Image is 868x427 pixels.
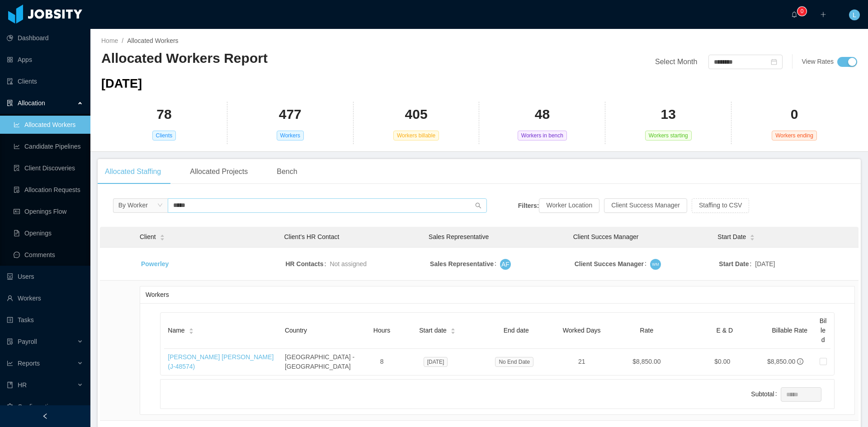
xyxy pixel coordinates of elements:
[101,37,118,44] a: Home
[7,267,83,286] a: icon: robotUsers
[286,260,324,267] strong: HR Contacts
[772,327,807,334] span: Billable Rate
[284,233,340,240] span: Client’s HR Contact
[755,259,775,269] span: [DATE]
[18,360,40,367] span: Reports
[279,105,302,124] h2: 477
[405,105,428,124] h2: 405
[285,327,307,334] span: Country
[156,105,171,124] h2: 78
[429,233,489,240] span: Sales Representative
[563,327,601,334] span: Worked Days
[424,357,448,367] span: [DATE]
[14,224,83,242] a: icon: file-textOpenings
[157,202,163,209] i: icon: down
[714,358,730,365] span: $0.00
[168,353,274,370] a: [PERSON_NAME] [PERSON_NAME](J-48574)
[152,131,176,141] span: Clients
[535,105,550,124] h2: 48
[750,237,755,239] i: icon: caret-down
[539,198,599,213] button: Worker Location
[750,233,755,239] div: Sort
[160,234,165,236] i: icon: caret-up
[330,260,367,267] span: Not assigned
[7,338,13,345] i: icon: file-protect
[18,338,37,345] span: Payroll
[717,232,746,242] span: Start Date
[797,7,807,16] sup: 0
[802,58,834,65] span: View Rates
[18,403,55,410] span: Configuration
[771,59,777,65] i: icon: calendar
[608,349,685,375] td: $8,850.00
[781,388,821,401] input: Subtotal
[277,131,304,141] span: Workers
[189,327,193,330] i: icon: caret-up
[7,100,13,106] i: icon: solution
[269,159,304,184] div: Bench
[7,404,13,410] i: icon: setting
[518,131,567,141] span: Workers in bench
[430,260,494,267] strong: Sales Representative
[475,202,481,209] i: icon: search
[645,131,692,141] span: Workers starting
[692,198,749,213] button: Staffing to CSV
[168,326,184,335] span: Name
[189,330,193,333] i: icon: caret-down
[122,37,123,44] span: /
[7,311,83,329] a: icon: profileTasks
[652,261,659,267] span: WM
[7,382,13,388] i: icon: book
[7,29,83,47] a: icon: pie-chartDashboard
[450,327,456,333] div: Sort
[7,289,83,307] a: icon: userWorkers
[419,326,447,335] span: Start date
[14,246,83,264] a: icon: messageComments
[495,357,533,367] span: No End Date
[751,390,780,398] label: Subtotal
[14,159,83,177] a: icon: file-searchClient Discoveries
[501,259,509,270] span: AF
[118,198,148,212] div: By Worker
[575,260,644,267] strong: Client Succes Manager
[556,349,608,375] td: 21
[450,327,455,330] i: icon: caret-up
[141,260,169,267] a: Powerley
[7,360,13,366] i: icon: line-chart
[101,49,479,68] h2: Allocated Workers Report
[101,76,142,90] span: [DATE]
[14,202,83,221] a: icon: idcardOpenings Flow
[7,72,83,90] a: icon: auditClients
[719,260,749,267] strong: Start Date
[820,11,826,18] i: icon: plus
[791,105,798,124] h2: 0
[393,131,439,141] span: Workers billable
[98,159,168,184] div: Allocated Staffing
[18,99,45,107] span: Allocation
[365,349,398,375] td: 8
[716,327,733,334] span: E & D
[640,327,654,334] span: Rate
[183,159,255,184] div: Allocated Projects
[767,357,795,366] div: $8,850.00
[791,11,797,18] i: icon: bell
[127,37,178,44] span: Allocated Workers
[281,349,366,375] td: [GEOGRAPHIC_DATA] - [GEOGRAPHIC_DATA]
[140,232,156,242] span: Client
[14,116,83,134] a: icon: line-chartAllocated Workers
[14,137,83,155] a: icon: line-chartCandidate Pipelines
[450,330,455,333] i: icon: caret-down
[7,51,83,69] a: icon: appstoreApps
[797,358,803,365] span: info-circle
[573,233,639,240] span: Client Succes Manager
[655,58,697,66] span: Select Month
[772,131,817,141] span: Workers ending
[661,105,676,124] h2: 13
[604,198,687,213] button: Client Success Manager
[146,286,849,303] div: Workers
[160,237,165,239] i: icon: caret-down
[160,233,165,239] div: Sort
[820,317,827,343] span: Billed
[373,327,390,334] span: Hours
[750,234,755,236] i: icon: caret-up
